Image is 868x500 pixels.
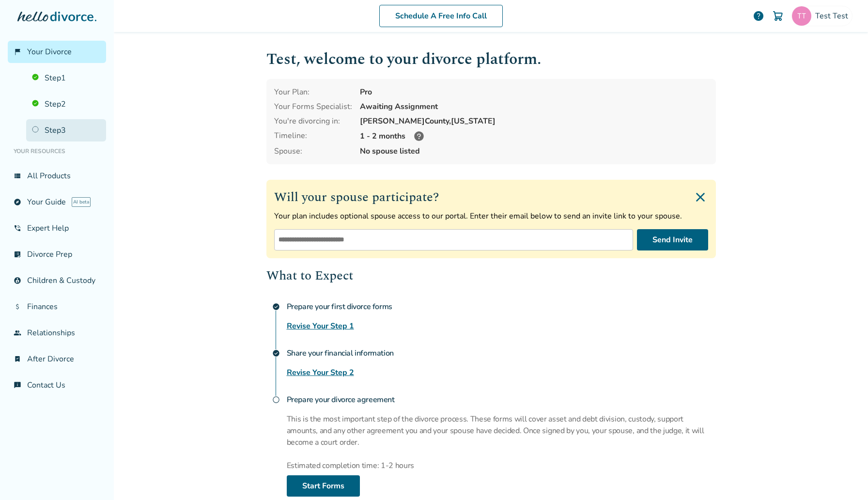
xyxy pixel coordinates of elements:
[14,355,21,363] span: bookmark_check
[360,146,708,156] span: No spouse listed
[8,165,106,187] a: view_listAll Products
[287,367,354,378] a: Revise Your Step 2
[266,266,716,285] h2: What to Expect
[14,198,21,206] span: explore
[8,322,106,344] a: groupRelationships
[8,41,106,63] a: flag_2Your Divorce
[379,5,503,27] a: Schedule A Free Info Call
[287,448,716,471] p: Estimated completion time: 1-2 hours
[14,172,21,180] span: view_list
[27,47,72,57] span: Your Divorce
[8,296,106,318] a: attach_moneyFinances
[274,130,352,142] div: Timeline:
[8,217,106,239] a: phone_in_talkExpert Help
[360,101,708,112] div: Awaiting Assignment
[14,48,21,56] span: flag_2
[26,93,106,115] a: Step2
[693,189,708,205] img: Close invite form
[26,119,106,141] a: Step3
[287,413,716,448] p: This is the most important step of the divorce process. These forms will cover asset and debt div...
[266,47,716,71] h1: Test , welcome to your divorce platform.
[8,374,106,396] a: chat_infoContact Us
[8,348,106,370] a: bookmark_checkAfter Divorce
[274,101,352,112] div: Your Forms Specialist:
[26,67,106,89] a: Step1
[72,197,91,207] span: AI beta
[8,269,106,292] a: account_childChildren & Custody
[274,187,708,207] h2: Will your spouse participate?
[360,116,708,126] div: [PERSON_NAME] County, [US_STATE]
[792,6,811,26] img: sephiroth.jedidiah@freedrops.org
[772,10,784,22] img: Cart
[287,297,716,316] h4: Prepare your first divorce forms
[753,10,764,22] a: help
[8,191,106,213] a: exploreYour GuideAI beta
[287,475,360,497] a: Start Forms
[272,349,280,357] span: check_circle
[287,320,354,332] a: Revise Your Step 1
[274,211,708,221] p: Your plan includes optional spouse access to our portal. Enter their email below to send an invit...
[8,243,106,266] a: list_alt_checkDivorce Prep
[272,303,280,311] span: check_circle
[360,130,708,142] div: 1 - 2 months
[14,250,21,258] span: list_alt_check
[14,224,21,232] span: phone_in_talk
[287,390,716,409] h4: Prepare your divorce agreement
[274,146,352,156] span: Spouse:
[274,87,352,97] div: Your Plan:
[14,303,21,311] span: attach_money
[360,87,708,97] div: Pro
[14,329,21,337] span: group
[14,381,21,389] span: chat_info
[14,277,21,284] span: account_child
[637,229,708,250] button: Send Invite
[287,344,716,363] h4: Share your financial information
[815,11,852,21] span: Test Test
[272,396,280,404] span: radio_button_unchecked
[274,116,352,126] div: You're divorcing in:
[8,141,106,161] li: Your Resources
